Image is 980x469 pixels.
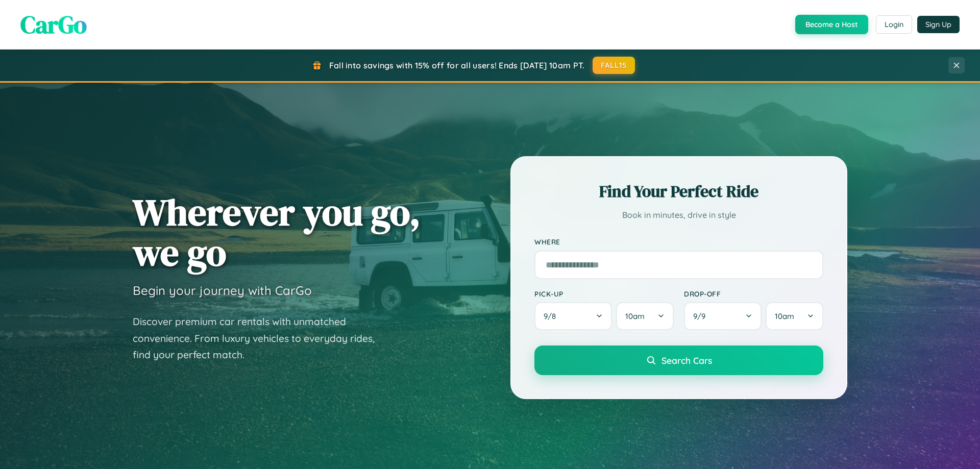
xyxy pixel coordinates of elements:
[534,208,823,223] p: Book in minutes, drive in style
[133,283,312,298] h3: Begin your journey with CarGo
[534,289,674,298] label: Pick-up
[616,302,674,330] button: 10am
[766,302,823,330] button: 10am
[133,313,388,363] p: Discover premium car rentals with unmatched convenience. From luxury vehicles to everyday rides, ...
[534,238,823,246] label: Where
[684,302,762,330] button: 9/9
[329,60,585,70] span: Fall into savings with 15% off for all users! Ends [DATE] 10am PT.
[133,192,421,273] h1: Wherever you go, we go
[661,355,712,366] span: Search Cars
[534,302,612,330] button: 9/8
[20,8,87,41] span: CarGo
[534,345,823,375] button: Search Cars
[693,311,710,321] span: 9 / 9
[544,311,561,321] span: 9 / 8
[775,311,794,321] span: 10am
[534,180,823,203] h2: Find Your Perfect Ride
[876,15,912,34] button: Login
[625,311,645,321] span: 10am
[795,15,868,34] button: Become a Host
[684,289,823,298] label: Drop-off
[917,16,960,33] button: Sign Up
[593,57,635,74] button: FALL15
